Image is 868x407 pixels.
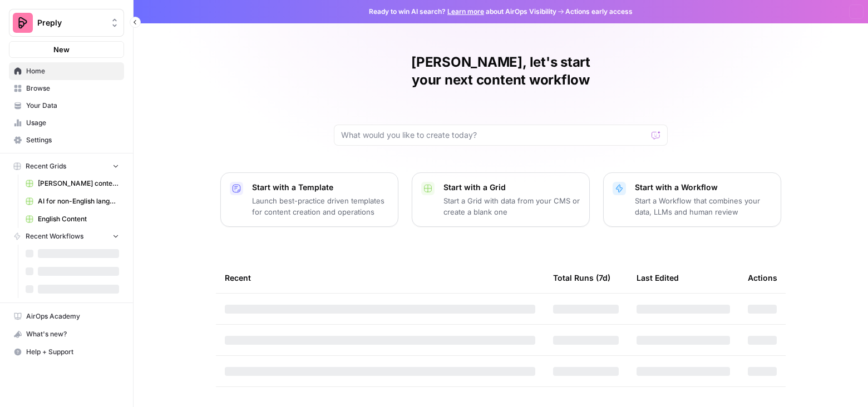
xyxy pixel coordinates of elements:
div: What's new? [9,326,124,343]
p: Start with a Template [252,182,389,193]
div: Total Runs (7d) [553,262,610,293]
a: AI for non-English languages [21,192,124,210]
span: [PERSON_NAME] content interlinking test - new content [38,178,119,188]
button: Start with a TemplateLaunch best-practice driven templates for content creation and operations [220,172,398,227]
span: English Content [38,214,119,224]
span: AI for non-English languages [38,196,119,206]
button: Recent Grids [9,158,124,175]
a: Your Data [9,97,124,115]
p: Start with a Grid [443,182,580,193]
a: Home [9,62,124,80]
span: Browse [26,83,119,93]
span: Ready to win AI search? about AirOps Visibility [369,7,556,17]
a: [PERSON_NAME] content interlinking test - new content [21,175,124,192]
button: What's new? [9,325,124,343]
input: What would you like to create today? [341,130,647,141]
span: Recent Workflows [26,231,83,241]
a: Browse [9,80,124,97]
span: Home [26,66,119,76]
a: Learn more [447,7,484,16]
a: Usage [9,114,124,132]
p: Start a Grid with data from your CMS or create a blank one [443,195,580,217]
a: English Content [21,210,124,228]
img: Preply Logo [13,13,33,33]
div: Recent [225,262,535,293]
button: Start with a GridStart a Grid with data from your CMS or create a blank one [412,172,590,227]
button: Workspace: Preply [9,9,124,37]
div: Last Edited [637,262,679,293]
h1: [PERSON_NAME], let's start your next content workflow [334,53,668,89]
p: Start a Workflow that combines your data, LLMs and human review [635,195,772,217]
span: Usage [26,118,119,128]
span: Your Data [26,101,119,111]
p: Start with a Workflow [635,182,772,193]
button: New [9,41,124,58]
button: Start with a WorkflowStart a Workflow that combines your data, LLMs and human review [603,172,781,227]
a: Settings [9,131,124,149]
span: Settings [26,135,119,145]
a: AirOps Academy [9,307,124,325]
span: Preply [37,17,105,28]
button: Help + Support [9,343,124,361]
span: New [53,44,70,55]
span: Help + Support [26,347,119,357]
div: Actions [748,262,777,293]
p: Launch best-practice driven templates for content creation and operations [252,195,389,217]
span: AirOps Academy [26,311,119,321]
span: Recent Grids [26,161,66,171]
span: Actions early access [565,7,633,17]
button: Recent Workflows [9,228,124,245]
